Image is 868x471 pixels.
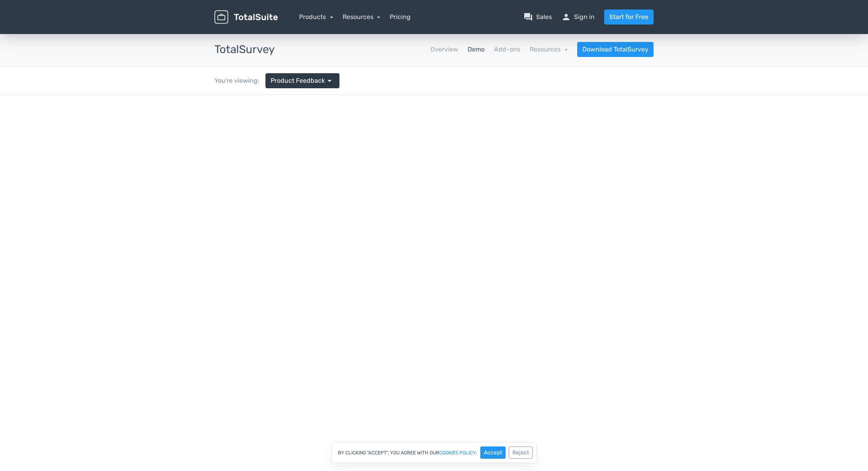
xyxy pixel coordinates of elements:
[577,42,654,57] a: Download TotalSurvey
[604,9,654,25] a: Start for Free
[561,12,595,22] a: personSign in
[439,450,476,455] a: cookies policy
[494,45,520,54] a: Add-ons
[214,44,275,56] h3: TotalSurvey
[325,76,334,85] span: arrow_drop_down
[468,45,485,54] a: Demo
[561,12,571,22] span: person
[523,12,552,22] a: question_answerSales
[214,76,265,85] div: You're viewing:
[214,10,278,24] img: TotalSuite for WordPress
[271,76,325,85] span: Product Feedback
[332,442,537,463] div: By clicking "Accept", you agree with our .
[390,12,411,22] a: Pricing
[265,73,339,88] a: Product Feedback arrow_drop_down
[299,13,333,21] a: Products
[509,446,533,459] button: Reject
[530,46,568,53] a: Resources
[430,45,458,54] a: Overview
[480,446,506,459] button: Accept
[523,12,533,22] span: question_answer
[343,13,381,21] a: Resources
